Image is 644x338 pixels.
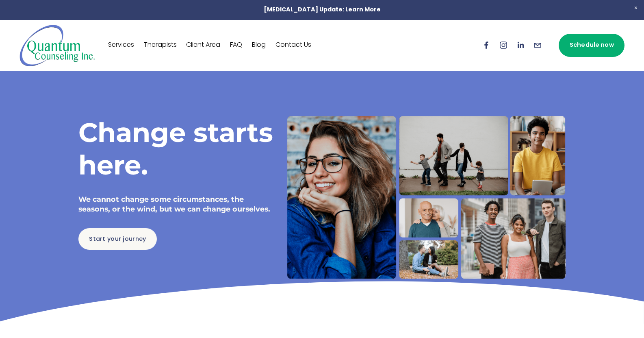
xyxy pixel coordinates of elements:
a: Facebook [482,41,491,50]
h4: We cannot change some circumstances, the seasons, or the wind, but we can change ourselves. [78,194,273,214]
a: FAQ [230,39,242,52]
a: Client Area [186,39,220,52]
h1: Change starts here. [78,116,273,181]
a: Start your journey [78,228,157,250]
a: LinkedIn [516,41,525,50]
img: Quantum Counseling Inc. | Change starts here. [20,24,95,67]
a: Contact Us [275,39,311,52]
a: Instagram [499,41,508,50]
a: info@quantumcounselinginc.com [533,41,542,50]
a: Schedule now [559,34,624,57]
a: Therapists [144,39,177,52]
a: Blog [252,39,266,52]
a: Services [108,39,134,52]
